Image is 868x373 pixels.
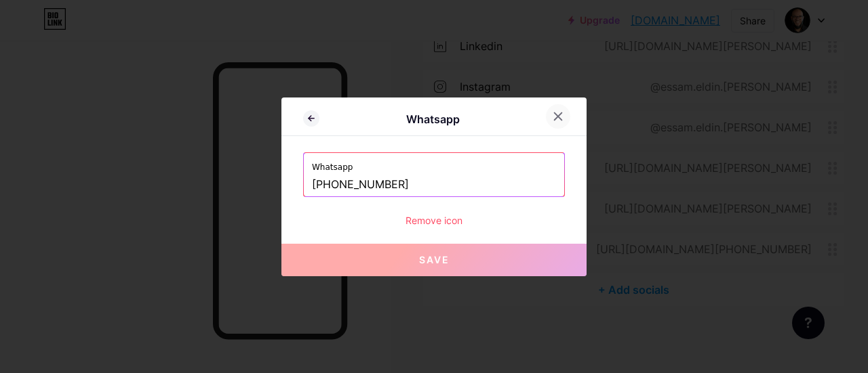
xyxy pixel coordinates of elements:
[281,244,587,276] button: Save
[303,213,565,227] div: Remove icon
[319,111,546,127] div: Whatsapp
[312,173,556,196] input: +00000000000 (WhatsApp)
[419,254,450,265] span: Save
[312,153,556,173] label: Whatsapp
